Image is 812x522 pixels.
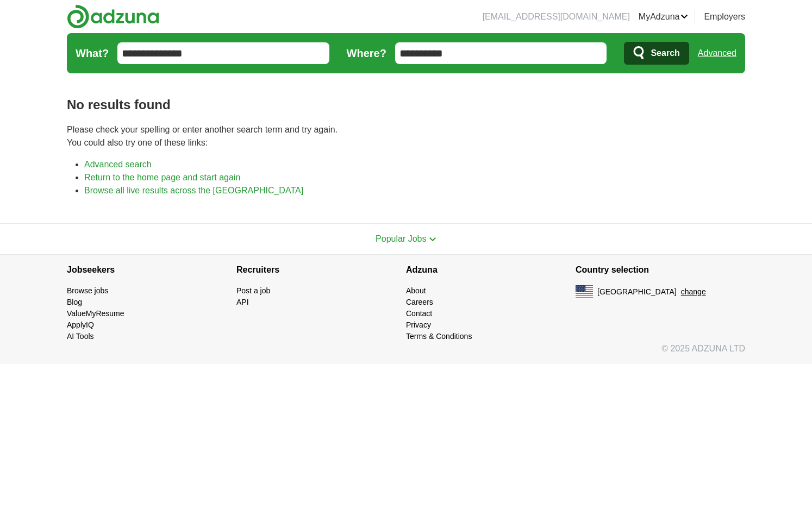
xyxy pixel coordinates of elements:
button: Search [624,42,689,65]
a: Return to the home page and start again [84,173,240,182]
div: © 2025 ADZUNA LTD [58,342,754,364]
a: Browse all live results across the [GEOGRAPHIC_DATA] [84,186,303,195]
a: Employers [704,10,745,23]
a: AI Tools [67,332,94,341]
span: Popular Jobs [376,234,426,243]
a: Contact [406,309,432,318]
label: Where? [347,45,386,61]
img: US flag [576,285,593,298]
label: What? [76,45,109,61]
a: MyAdzuna [639,10,689,23]
button: change [681,286,706,298]
a: Advanced search [84,160,152,169]
h1: No results found [67,95,745,115]
a: Careers [406,298,433,306]
p: Please check your spelling or enter another search term and try again. You could also try one of ... [67,123,745,149]
h4: Country selection [576,255,745,285]
li: [EMAIL_ADDRESS][DOMAIN_NAME] [483,10,630,23]
a: API [236,298,249,306]
a: ApplyIQ [67,320,94,329]
span: Search [651,42,679,64]
a: ValueMyResume [67,309,124,318]
a: Privacy [406,320,431,329]
a: Terms & Conditions [406,332,472,341]
a: About [406,286,426,295]
a: Post a job [236,286,270,295]
a: Advanced [698,42,736,64]
a: Browse jobs [67,286,108,295]
span: [GEOGRAPHIC_DATA] [597,286,677,298]
a: Blog [67,298,82,306]
img: toggle icon [429,237,436,242]
img: Adzuna logo [67,4,159,29]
